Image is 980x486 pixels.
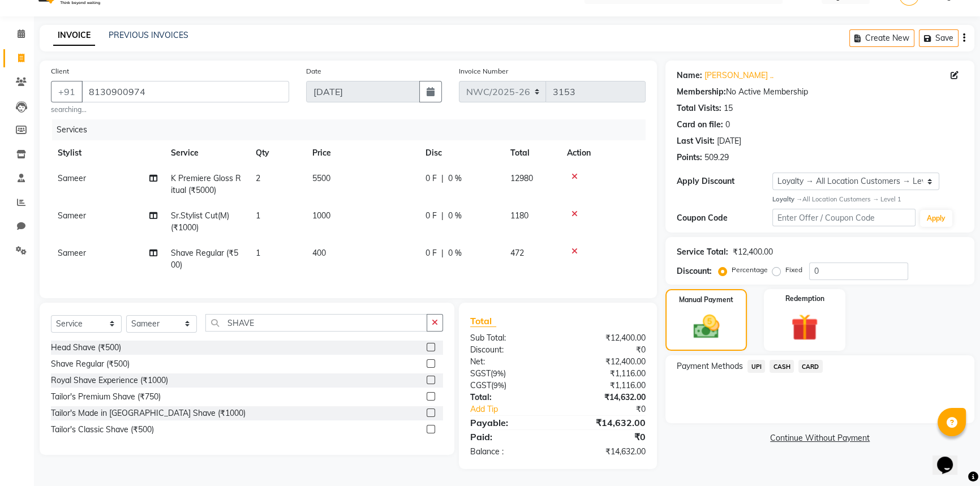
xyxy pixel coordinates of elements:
button: Apply [920,210,952,227]
span: UPI [747,360,765,373]
div: ₹1,116.00 [558,380,654,392]
span: 2 [256,173,260,183]
div: Discount: [677,265,712,277]
span: 1 [256,248,260,258]
div: Services [52,119,654,140]
div: Total Visits: [677,102,721,114]
div: Net: [462,356,558,368]
div: ₹1,116.00 [558,368,654,380]
div: Card on file: [677,119,723,131]
span: K Premiere Gloss Ritual (₹5000) [171,173,241,195]
div: ₹12,400.00 [558,356,654,368]
div: Points: [677,152,702,164]
div: No Active Membership [677,86,963,98]
div: ( ) [462,368,558,380]
span: Payment Methods [677,360,743,372]
label: Client [51,66,69,76]
div: [DATE] [717,135,741,147]
input: Search or Scan [205,314,427,332]
span: 0 % [448,210,462,222]
span: CGST [470,380,491,390]
th: Service [164,140,249,166]
div: Royal Shave Experience (₹1000) [51,375,168,386]
th: Total [504,140,560,166]
th: Stylist [51,140,164,166]
span: Sameer [58,173,86,183]
label: Date [306,66,321,76]
span: Shave Regular (₹500) [171,248,238,270]
div: Apply Discount [677,175,772,187]
span: Sameer [58,210,86,221]
div: ₹14,632.00 [558,416,654,429]
span: 0 F [425,247,437,259]
th: Action [560,140,646,166]
img: _gift.svg [783,311,827,345]
a: INVOICE [53,25,95,46]
div: Paid: [462,430,558,444]
div: ₹12,400.00 [733,246,773,258]
div: Shave Regular (₹500) [51,358,130,370]
span: CARD [798,360,823,373]
div: ₹14,632.00 [558,392,654,403]
a: [PERSON_NAME] .. [704,70,773,81]
img: _cash.svg [685,312,728,342]
small: searching... [51,105,289,115]
div: Payable: [462,416,558,429]
label: Percentage [732,265,768,275]
a: PREVIOUS INVOICES [109,30,188,40]
span: Sameer [58,248,86,258]
div: ₹0 [558,430,654,444]
div: ₹0 [558,344,654,356]
span: 12980 [510,173,533,183]
div: ₹14,632.00 [558,446,654,458]
span: 400 [312,248,326,258]
span: 0 % [448,247,462,259]
button: +91 [51,81,83,102]
div: Tailor's Classic Shave (₹500) [51,424,154,436]
span: SGST [470,368,491,379]
div: 15 [724,102,733,114]
span: | [441,247,444,259]
div: ₹0 [574,403,654,415]
a: Add Tip [462,403,574,415]
th: Disc [419,140,504,166]
span: 1 [256,210,260,221]
div: 0 [725,119,730,131]
div: Total: [462,392,558,403]
strong: Loyalty → [772,195,802,203]
span: CASH [770,360,794,373]
button: Create New [849,29,914,47]
div: Name: [677,70,702,81]
input: Enter Offer / Coupon Code [772,209,915,226]
div: Balance : [462,446,558,458]
input: Search by Name/Mobile/Email/Code [81,81,289,102]
span: 1180 [510,210,528,221]
label: Manual Payment [679,295,733,305]
label: Redemption [785,294,824,304]
div: Head Shave (₹500) [51,342,121,354]
th: Qty [249,140,306,166]
span: 9% [493,381,504,390]
div: ₹12,400.00 [558,332,654,344]
iframe: chat widget [932,441,969,475]
span: 0 % [448,173,462,184]
th: Price [306,140,419,166]
a: Continue Without Payment [668,432,972,444]
label: Invoice Number [459,66,508,76]
div: Tailor's Made in [GEOGRAPHIC_DATA] Shave (₹1000) [51,407,246,419]
span: 5500 [312,173,330,183]
span: | [441,173,444,184]
label: Fixed [785,265,802,275]
span: 9% [493,369,504,378]
button: Save [919,29,958,47]
span: 472 [510,248,524,258]
div: Membership: [677,86,726,98]
div: 509.29 [704,152,729,164]
div: Sub Total: [462,332,558,344]
span: | [441,210,444,222]
span: Total [470,315,496,327]
div: Tailor's Premium Shave (₹750) [51,391,161,403]
span: 0 F [425,210,437,222]
div: Coupon Code [677,212,772,224]
div: Service Total: [677,246,728,258]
